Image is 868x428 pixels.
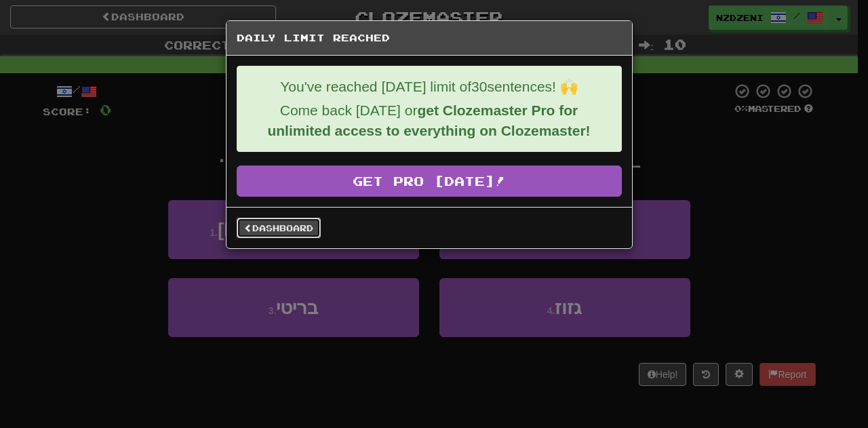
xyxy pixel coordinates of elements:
strong: get Clozemaster Pro for unlimited access to everything on Clozemaster! [267,102,590,138]
h5: Daily Limit Reached [237,31,622,45]
p: Come back [DATE] or [248,100,611,141]
a: Get Pro [DATE]! [237,166,622,197]
p: You've reached [DATE] limit of 30 sentences! 🙌 [248,77,611,97]
a: Dashboard [237,218,321,238]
